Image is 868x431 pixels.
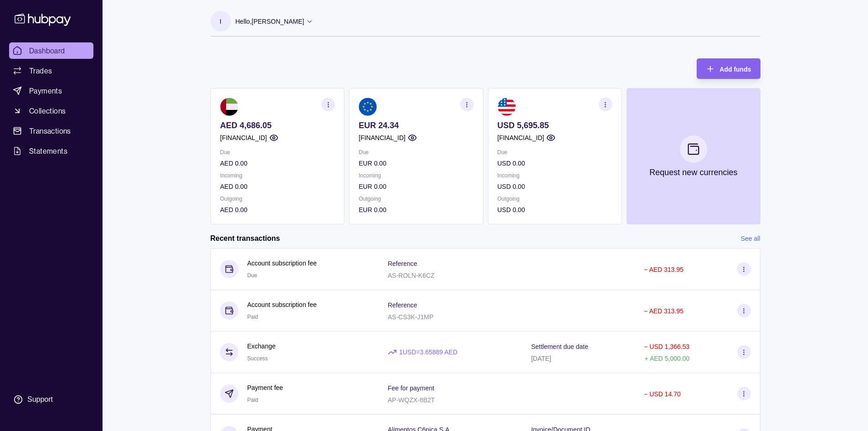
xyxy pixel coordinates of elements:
span: Success [247,355,268,362]
img: ae [220,98,238,116]
p: AP-WQZX-8B2T [388,396,435,404]
p: AED 0.00 [220,205,335,215]
p: Settlement due date [531,343,588,350]
p: [FINANCIAL_ID] [359,133,406,143]
button: Request new currencies [626,88,760,224]
p: EUR 0.00 [359,158,473,168]
p: 1 USD = 3.65889 AED [399,347,457,357]
span: Statements [29,145,67,156]
h2: Recent transactions [211,234,280,244]
p: Outgoing [220,194,335,204]
p: + AED 5,000.00 [645,355,689,362]
span: Trades [29,65,52,76]
button: Add funds [697,58,760,79]
p: AED 0.00 [220,158,335,168]
p: Reference [388,301,417,309]
p: AED 0.00 [220,182,335,192]
p: USD 0.00 [497,158,612,168]
div: Support [27,395,53,405]
a: Statements [9,143,93,159]
p: USD 0.00 [497,182,612,192]
p: − AED 313.95 [644,307,683,315]
p: USD 0.00 [497,205,612,215]
p: EUR 0.00 [359,182,473,192]
p: I [220,16,221,26]
a: See all [741,234,760,244]
p: Exchange [247,341,276,351]
p: Due [220,147,335,157]
p: [FINANCIAL_ID] [220,133,267,143]
span: Due [247,272,257,279]
p: Account subscription fee [247,258,317,268]
span: Collections [29,105,66,116]
span: Paid [247,397,258,403]
a: Support [9,390,93,409]
p: Outgoing [359,194,473,204]
p: Outgoing [497,194,612,204]
p: Request new currencies [649,167,737,177]
p: Reference [388,260,417,267]
span: Transactions [29,125,71,136]
a: Dashboard [9,42,93,59]
p: USD 5,695.85 [497,120,612,130]
p: Due [497,147,612,157]
p: Hello, [PERSON_NAME] [236,16,304,26]
p: − AED 313.95 [644,266,683,273]
p: Incoming [220,171,335,181]
p: Incoming [359,171,473,181]
span: Dashboard [29,45,65,56]
p: [DATE] [531,355,551,362]
span: Add funds [719,66,751,73]
p: AED 4,686.05 [220,120,335,130]
span: Payments [29,85,62,96]
p: − USD 14.70 [644,390,681,398]
span: Paid [247,314,258,320]
p: Due [359,147,473,157]
p: Payment fee [247,383,283,393]
p: − USD 1,366.53 [644,343,689,350]
img: us [497,98,515,116]
a: Collections [9,103,93,119]
p: EUR 24.34 [359,120,473,130]
p: EUR 0.00 [359,205,473,215]
p: Incoming [497,171,612,181]
img: eu [359,98,377,116]
p: [FINANCIAL_ID] [497,133,544,143]
a: Transactions [9,123,93,139]
p: AS-ROLN-K6CZ [388,272,435,279]
a: Payments [9,83,93,99]
p: Fee for payment [388,384,434,392]
p: Account subscription fee [247,300,317,310]
p: AS-CS3K-J1MP [388,313,433,321]
a: Trades [9,62,93,79]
